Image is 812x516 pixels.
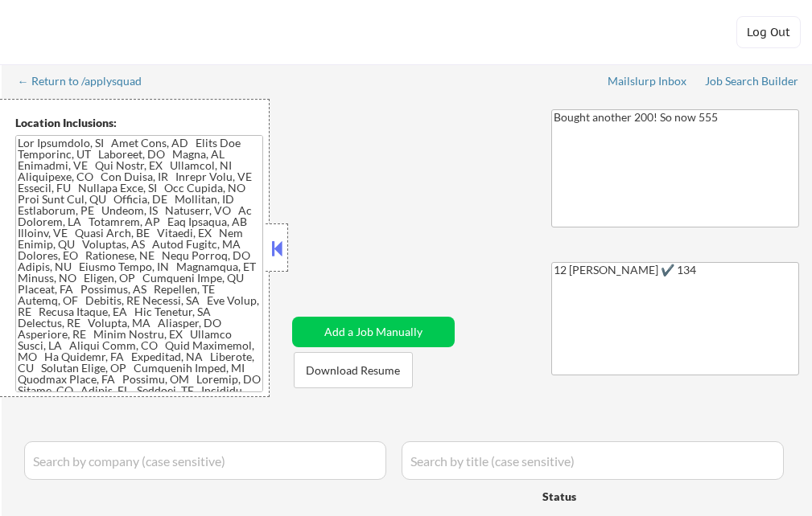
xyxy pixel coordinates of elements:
button: Add a Job Manually [292,317,455,347]
a: Job Search Builder [705,75,799,91]
div: ← Return to /applysquad [18,76,157,87]
a: Mailslurp Inbox [608,75,688,91]
div: Location Inclusions: [15,115,263,131]
div: Status [542,481,681,510]
input: Search by company (case sensitive) [24,441,386,480]
div: Job Search Builder [705,76,799,87]
input: Search by title (case sensitive) [402,441,784,480]
a: ← Return to /applysquad [18,75,157,91]
div: Mailslurp Inbox [608,76,688,87]
button: Download Resume [294,352,413,388]
button: Log Out [736,16,801,48]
